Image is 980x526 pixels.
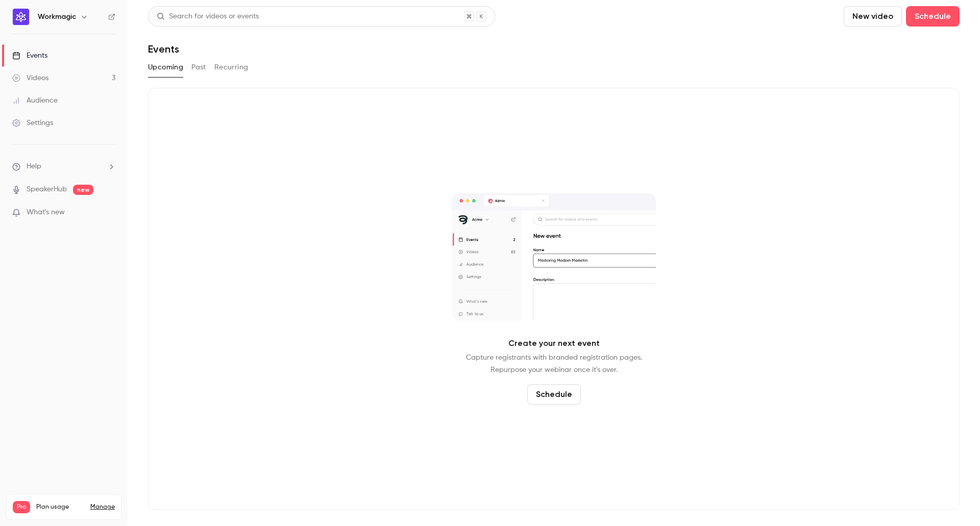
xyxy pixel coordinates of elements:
[12,95,58,106] div: Audience
[12,73,48,83] div: Videos
[466,352,642,376] p: Capture registrants with branded registration pages. Repurpose your webinar once it's over.
[844,6,902,27] button: New video
[148,43,179,55] h1: Events
[12,118,53,128] div: Settings
[508,337,600,349] p: Create your next event
[214,59,249,76] button: Recurring
[906,6,960,27] button: Schedule
[27,161,41,172] span: Help
[13,501,30,513] span: Pro
[191,59,206,76] button: Past
[38,12,76,22] h6: Workmagic
[13,9,29,25] img: Workmagic
[27,207,65,218] span: What's new
[36,503,84,511] span: Plan usage
[12,161,115,172] li: help-dropdown-opener
[12,51,47,61] div: Events
[73,185,93,195] span: new
[90,503,115,511] a: Manage
[27,184,67,195] a: SpeakerHub
[157,11,259,22] div: Search for videos or events
[148,59,183,76] button: Upcoming
[527,384,581,405] button: Schedule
